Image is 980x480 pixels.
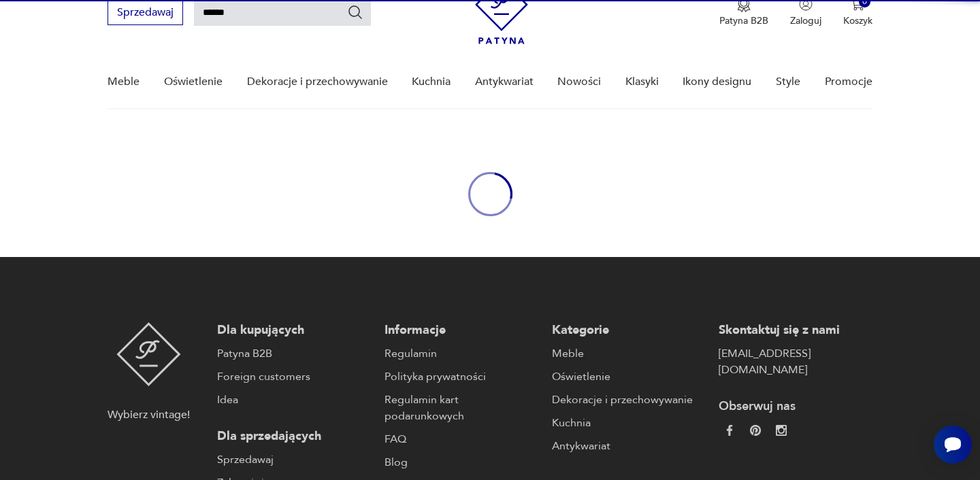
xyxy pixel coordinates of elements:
[625,56,659,108] a: Klasyki
[385,454,538,470] a: Blog
[843,14,872,27] p: Koszyk
[217,345,371,362] a: Patyna B2B
[108,407,190,423] p: Wybierz vintage!
[552,368,706,385] a: Oświetlenie
[719,14,768,27] p: Patyna B2B
[385,431,538,447] a: FAQ
[750,425,761,436] img: 37d27d81a828e637adc9f9cb2e3d3a8a.webp
[552,438,706,454] a: Antykwariat
[683,56,751,108] a: Ikony designu
[164,56,223,108] a: Oświetlenie
[217,322,371,339] p: Dla kupujących
[557,56,601,108] a: Nowości
[552,322,706,339] p: Kategorie
[217,428,371,445] p: Dla sprzedających
[825,56,872,108] a: Promocje
[776,56,800,108] a: Style
[385,322,538,339] p: Informacje
[719,345,872,378] a: [EMAIL_ADDRESS][DOMAIN_NAME]
[108,9,183,18] a: Sprzedawaj
[108,56,140,108] a: Meble
[217,392,371,408] a: Idea
[385,368,538,385] a: Polityka prywatności
[385,392,538,424] a: Regulamin kart podarunkowych
[776,425,787,436] img: c2fd9cf7f39615d9d6839a72ae8e59e5.webp
[552,345,706,362] a: Meble
[217,451,371,468] a: Sprzedawaj
[719,398,872,415] p: Obserwuj nas
[385,345,538,362] a: Regulamin
[247,56,388,108] a: Dekoracje i przechowywanie
[347,4,363,20] button: Szukaj
[412,56,451,108] a: Kuchnia
[790,14,821,27] p: Zaloguj
[475,56,534,108] a: Antykwariat
[724,425,735,436] img: da9060093f698e4c3cedc1453eec5031.webp
[719,322,872,339] p: Skontaktuj się z nami
[552,392,706,408] a: Dekoracje i przechowywanie
[217,368,371,385] a: Foreign customers
[116,322,181,386] img: Patyna - sklep z meblami i dekoracjami vintage
[934,426,972,464] iframe: Smartsupp widget button
[552,415,706,431] a: Kuchnia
